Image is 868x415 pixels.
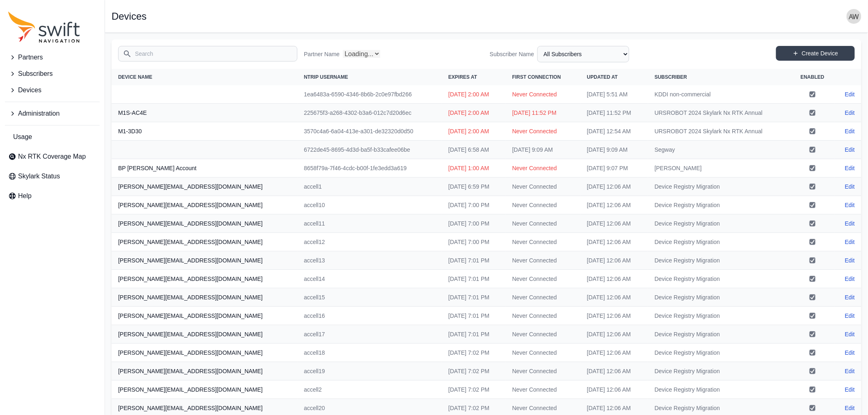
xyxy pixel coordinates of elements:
[506,141,580,159] td: [DATE] 9:09 AM
[845,330,855,338] a: Edit
[297,104,442,122] td: 225675f3-a268-4302-b3a6-012c7d20d6ec
[845,109,855,117] a: Edit
[112,381,297,399] th: [PERSON_NAME][EMAIL_ADDRESS][DOMAIN_NAME]
[5,66,100,82] button: Subscribers
[580,214,648,233] td: [DATE] 12:06 AM
[845,219,855,228] a: Edit
[845,238,855,246] a: Edit
[580,141,648,159] td: [DATE] 9:09 AM
[506,307,580,325] td: Never Connected
[506,159,580,178] td: Never Connected
[847,9,861,24] img: user photo
[506,381,580,399] td: Never Connected
[5,168,100,185] a: Skylark Status
[506,214,580,233] td: Never Connected
[580,104,648,122] td: [DATE] 11:52 PM
[490,50,534,58] label: Subscriber Name
[648,196,791,214] td: Device Registry Migration
[845,312,855,320] a: Edit
[5,82,100,98] button: Devices
[442,122,506,141] td: [DATE] 2:00 AM
[112,196,297,214] th: [PERSON_NAME][EMAIL_ADDRESS][DOMAIN_NAME]
[537,46,629,62] select: Subscriber
[13,132,32,142] span: Usage
[297,122,442,141] td: 3570c4a6-6a04-413e-a301-de32320d0d50
[442,159,506,178] td: [DATE] 1:00 AM
[648,178,791,196] td: Device Registry Migration
[442,344,506,362] td: [DATE] 7:02 PM
[506,104,580,122] td: [DATE] 11:52 PM
[112,325,297,344] th: [PERSON_NAME][EMAIL_ADDRESS][DOMAIN_NAME]
[442,270,506,288] td: [DATE] 7:01 PM
[5,49,100,66] button: Partners
[297,362,442,381] td: accell19
[506,270,580,288] td: Never Connected
[791,69,834,85] th: Enabled
[580,270,648,288] td: [DATE] 12:06 AM
[18,85,41,95] span: Devices
[506,362,580,381] td: Never Connected
[580,233,648,251] td: [DATE] 12:06 AM
[297,85,442,104] td: 1ea6483a-6590-4346-8b6b-2c0e97fbd266
[580,362,648,381] td: [DATE] 12:06 AM
[506,344,580,362] td: Never Connected
[297,69,442,85] th: NTRIP Username
[18,152,86,162] span: Nx RTK Coverage Map
[648,122,791,141] td: URSROBOT 2024 Skylark Nx RTK Annual
[580,251,648,270] td: [DATE] 12:06 AM
[442,325,506,344] td: [DATE] 7:01 PM
[297,251,442,270] td: accell13
[648,288,791,307] td: Device Registry Migration
[580,325,648,344] td: [DATE] 12:06 AM
[442,362,506,381] td: [DATE] 7:02 PM
[580,85,648,104] td: [DATE] 5:51 AM
[845,256,855,265] a: Edit
[297,307,442,325] td: accell16
[5,105,100,122] button: Administration
[112,122,297,141] th: M1-3D30
[442,178,506,196] td: [DATE] 6:59 PM
[18,52,43,62] span: Partners
[845,146,855,154] a: Edit
[18,191,32,201] span: Help
[648,233,791,251] td: Device Registry Migration
[112,178,297,196] th: [PERSON_NAME][EMAIL_ADDRESS][DOMAIN_NAME]
[506,196,580,214] td: Never Connected
[442,307,506,325] td: [DATE] 7:01 PM
[442,196,506,214] td: [DATE] 7:00 PM
[506,251,580,270] td: Never Connected
[648,141,791,159] td: Segway
[845,182,855,191] a: Edit
[648,307,791,325] td: Device Registry Migration
[648,270,791,288] td: Device Registry Migration
[648,325,791,344] td: Device Registry Migration
[5,148,100,165] a: Nx RTK Coverage Map
[648,104,791,122] td: URSROBOT 2024 Skylark Nx RTK Annual
[112,344,297,362] th: [PERSON_NAME][EMAIL_ADDRESS][DOMAIN_NAME]
[648,251,791,270] td: Device Registry Migration
[18,171,60,181] span: Skylark Status
[297,196,442,214] td: accell10
[580,159,648,178] td: [DATE] 9:07 PM
[304,50,340,58] label: Partner Name
[112,69,297,85] th: Device Name
[112,11,146,21] h1: Devices
[118,46,297,62] input: Search
[442,381,506,399] td: [DATE] 7:02 PM
[112,251,297,270] th: [PERSON_NAME][EMAIL_ADDRESS][DOMAIN_NAME]
[448,74,477,80] span: Expires At
[845,275,855,283] a: Edit
[442,233,506,251] td: [DATE] 7:00 PM
[112,159,297,178] th: BP [PERSON_NAME] Account
[297,381,442,399] td: accell2
[297,288,442,307] td: accell15
[112,362,297,381] th: [PERSON_NAME][EMAIL_ADDRESS][DOMAIN_NAME]
[297,325,442,344] td: accell17
[442,85,506,104] td: [DATE] 2:00 AM
[506,178,580,196] td: Never Connected
[845,349,855,357] a: Edit
[18,69,53,79] span: Subscribers
[112,104,297,122] th: M1S-AC4E
[648,381,791,399] td: Device Registry Migration
[506,122,580,141] td: Never Connected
